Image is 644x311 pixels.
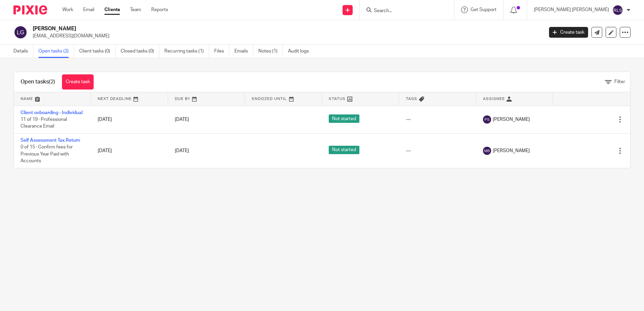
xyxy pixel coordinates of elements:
[62,74,94,90] a: Create task
[612,5,623,15] img: svg%3E
[288,45,314,58] a: Audit logs
[549,27,588,38] a: Create task
[483,115,491,124] img: svg%3E
[121,45,159,58] a: Closed tasks (0)
[21,78,55,85] h1: Open tasks
[373,8,434,14] input: Search
[38,45,74,58] a: Open tasks (2)
[13,25,28,39] img: svg%3E
[79,45,116,58] a: Client tasks (0)
[329,146,359,154] span: Not started
[13,45,33,58] a: Details
[329,114,359,123] span: Not started
[493,116,530,123] span: [PERSON_NAME]
[62,6,73,13] a: Work
[329,97,346,101] span: Status
[91,106,168,133] td: [DATE]
[151,6,168,13] a: Reports
[21,138,80,143] a: Self Assessment Tax Return
[21,145,73,164] span: 0 of 15 · Confirm fees for Previous Year Paid with Accounts
[175,117,189,122] span: [DATE]
[406,116,470,123] div: ---
[406,97,417,101] span: Tags
[33,25,438,32] h2: [PERSON_NAME]
[471,7,496,12] span: Get Support
[104,6,120,13] a: Clients
[406,147,470,154] div: ---
[534,6,609,13] p: [PERSON_NAME] [PERSON_NAME]
[83,6,94,13] a: Email
[33,33,539,39] p: [EMAIL_ADDRESS][DOMAIN_NAME]
[13,5,47,14] img: Pixie
[164,45,209,58] a: Recurring tasks (1)
[21,117,67,129] span: 11 of 19 · Professional Clearance Email
[214,45,229,58] a: Files
[91,133,168,168] td: [DATE]
[493,147,530,154] span: [PERSON_NAME]
[258,45,283,58] a: Notes (1)
[21,110,83,115] a: Client onboarding - Individual
[252,97,287,101] span: Snoozed Until
[483,147,491,155] img: svg%3E
[49,79,55,84] span: (2)
[614,79,625,84] span: Filter
[175,148,189,153] span: [DATE]
[234,45,253,58] a: Emails
[130,6,141,13] a: Team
